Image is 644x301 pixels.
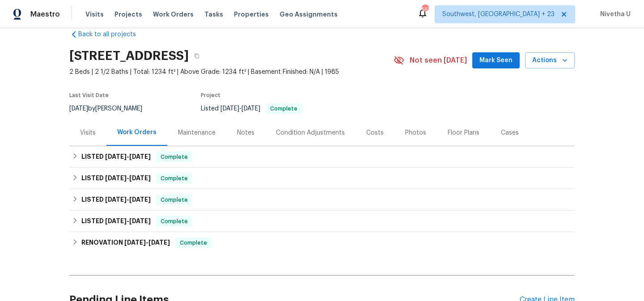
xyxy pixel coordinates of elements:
span: Complete [176,238,211,247]
span: Southwest, [GEOGRAPHIC_DATA] + 23 [442,10,555,19]
span: Not seen [DATE] [410,56,467,65]
span: [DATE] [69,106,88,112]
span: [DATE] [105,175,127,181]
div: RENOVATION [DATE]-[DATE]Complete [69,232,575,254]
span: Tasks [204,11,223,17]
span: [DATE] [129,196,151,203]
span: Properties [234,10,269,19]
span: [DATE] [105,153,127,160]
div: LISTED [DATE]-[DATE]Complete [69,211,575,232]
span: Projects [114,10,142,19]
button: Actions [525,52,575,69]
div: Condition Adjustments [276,128,345,137]
span: Nivetha U [597,10,631,19]
div: Floor Plans [448,128,479,137]
span: 2 Beds | 2 1/2 Baths | Total: 1234 ft² | Above Grade: 1234 ft² | Basement Finished: N/A | 1985 [69,68,394,76]
span: Listed [201,106,302,112]
span: [DATE] [148,239,170,246]
span: [DATE] [124,239,146,246]
div: Maintenance [178,128,216,137]
span: Last Visit Date [69,93,109,98]
span: Maestro [30,10,60,19]
div: Notes [237,128,254,137]
span: - [105,175,151,181]
span: Actions [532,55,568,66]
button: Mark Seen [472,52,520,69]
span: - [105,153,151,160]
div: Costs [366,128,384,137]
h6: LISTED [81,216,151,227]
span: Project [201,93,220,98]
span: Complete [157,153,191,161]
button: Copy Address [189,48,205,64]
div: LISTED [DATE]-[DATE]Complete [69,168,575,189]
div: Photos [405,128,426,137]
span: Complete [267,106,301,111]
span: - [105,196,151,203]
h2: [STREET_ADDRESS] [69,51,189,60]
div: 552 [422,5,428,14]
h6: LISTED [81,173,151,184]
span: [DATE] [220,106,239,112]
span: - [220,106,260,112]
span: Complete [157,174,191,183]
div: Visits [80,128,96,137]
span: [DATE] [129,175,151,181]
div: LISTED [DATE]-[DATE]Complete [69,189,575,211]
span: Complete [157,195,191,204]
span: [DATE] [241,106,260,112]
div: Work Orders [117,128,157,137]
span: [DATE] [129,153,151,160]
div: by [PERSON_NAME] [69,103,153,114]
span: - [105,218,151,224]
span: [DATE] [129,218,151,224]
h6: RENOVATION [81,237,170,248]
span: Complete [157,217,191,226]
span: Mark Seen [479,55,513,66]
span: [DATE] [105,196,127,203]
span: - [124,239,170,246]
span: Visits [85,10,104,19]
a: Back to all projects [69,30,155,39]
div: LISTED [DATE]-[DATE]Complete [69,146,575,168]
h6: LISTED [81,195,151,205]
h6: LISTED [81,152,151,162]
span: Work Orders [153,10,194,19]
span: [DATE] [105,218,127,224]
div: Cases [501,128,519,137]
span: Geo Assignments [280,10,338,19]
